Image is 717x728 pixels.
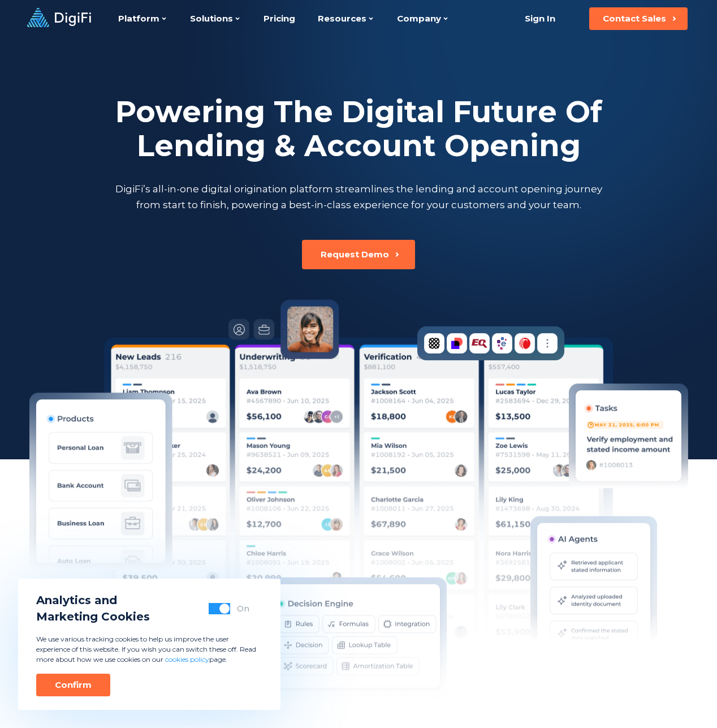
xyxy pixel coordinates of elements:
a: Sign In [511,7,569,30]
span: Marketing Cookies [36,609,150,625]
button: Request Demo [302,240,415,269]
img: Cards list [104,338,613,660]
h2: Powering The Digital Future Of Lending & Account Opening [113,95,604,163]
div: Contact Sales [603,13,666,24]
button: Confirm [36,674,110,696]
div: Confirm [55,679,92,691]
div: Request Demo [321,249,389,260]
span: Analytics and [36,592,150,609]
div: On [237,603,249,614]
p: DigiFi’s all-in-one digital origination platform streamlines the lending and account opening jour... [113,181,604,213]
a: cookies policy [165,655,209,664]
button: Contact Sales [589,7,688,30]
p: We use various tracking cookies to help us improve the user experience of this website. If you wi... [36,634,262,665]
